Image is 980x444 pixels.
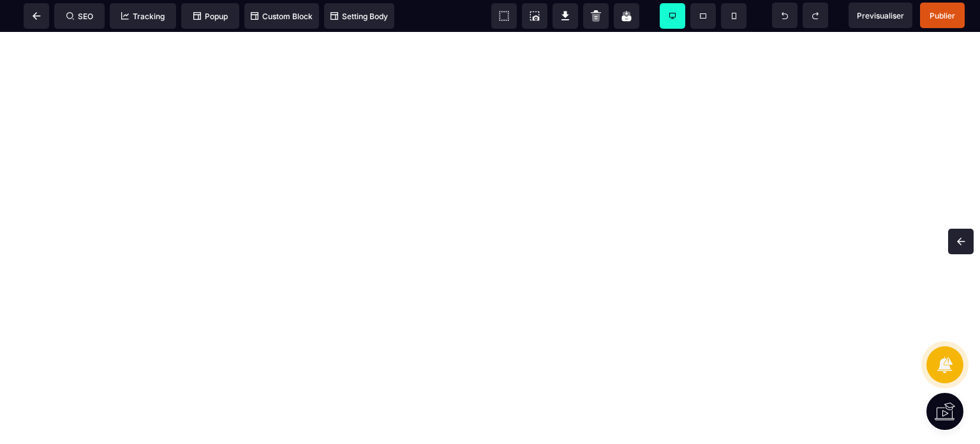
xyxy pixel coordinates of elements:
span: Previsualiser [857,11,904,20]
span: Popup [193,11,228,21]
span: SEO [66,11,93,21]
span: Screenshot [522,3,547,29]
span: Setting Body [330,11,388,21]
span: Custom Block [251,11,313,21]
span: Publier [930,11,955,20]
span: Tracking [121,11,165,21]
span: View components [491,3,517,29]
span: Preview [849,3,912,28]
